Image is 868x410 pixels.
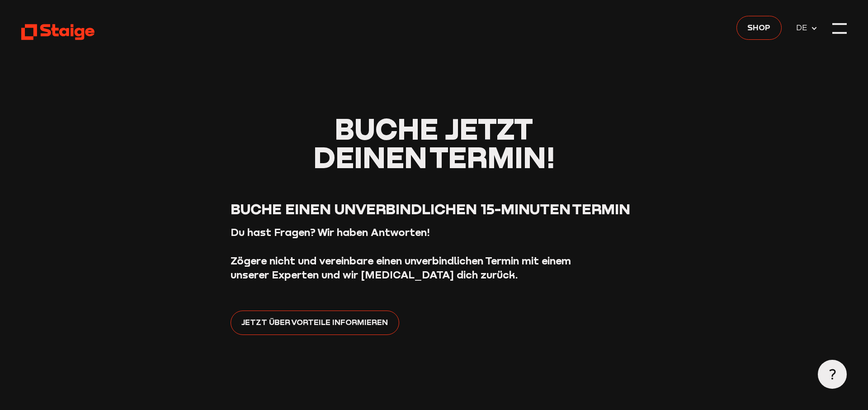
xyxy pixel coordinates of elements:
span: Shop [747,21,770,34]
a: Shop [736,16,782,40]
strong: Zögere nicht und vereinbare einen unverbindlichen Termin mit einem unserer Experten und wir [MEDI... [231,254,571,281]
strong: Du hast Fragen? Wir haben Antworten! [231,226,430,238]
span: DE [796,22,811,34]
span: Buche einen unverbindlichen 15-Minuten Termin [231,200,630,217]
span: Buche jetzt deinen Termin! [313,111,555,174]
span: Jetzt über Vorteile informieren [241,316,388,329]
a: Jetzt über Vorteile informieren [231,311,399,335]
